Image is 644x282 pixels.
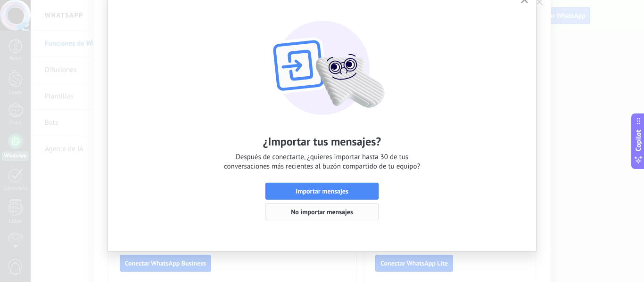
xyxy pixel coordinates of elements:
button: Importar mensajes [265,183,379,200]
span: Después de conectarte, ¿quieres importar hasta 30 de tus conversaciones más recientes al buzón co... [224,153,420,171]
img: wa-lite-import.png [218,2,426,115]
span: Importar mensajes [296,188,348,194]
span: No importar mensajes [291,209,353,215]
button: No importar mensajes [265,203,379,220]
h2: ¿Importar tus mensajes? [263,134,381,149]
span: Copilot [634,129,643,151]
